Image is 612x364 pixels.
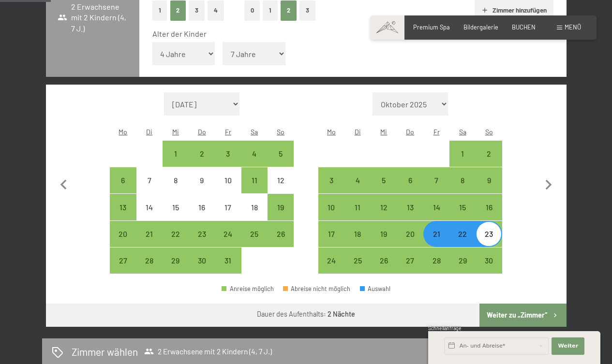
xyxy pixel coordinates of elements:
div: Anreise nicht möglich [268,167,294,193]
button: 1 [152,0,167,20]
div: 5 [372,176,396,201]
div: Auswahl [360,286,391,292]
div: Sat Nov 22 2025 [449,221,476,247]
div: Anreise möglich [423,167,449,193]
div: Anreise nicht möglich [215,167,241,193]
abbr: Sonntag [485,128,493,136]
button: 3 [299,0,315,20]
div: Anreise möglich [136,221,163,247]
div: Anreise möglich [371,221,397,247]
div: Anreise möglich [189,248,215,274]
div: Anreise möglich [163,248,189,274]
div: 28 [424,257,448,281]
div: Tue Nov 11 2025 [344,194,371,220]
div: Wed Oct 29 2025 [163,248,189,274]
div: Anreise möglich [318,221,344,247]
div: 16 [477,204,501,228]
span: Menü [565,23,581,31]
div: Anreise möglich [371,248,397,274]
div: 27 [398,257,422,281]
button: 4 [208,0,224,20]
button: Weiter [552,337,584,355]
button: 3 [189,0,205,20]
div: 8 [164,176,188,201]
div: 29 [164,257,188,281]
abbr: Dienstag [146,128,152,136]
div: Anreise nicht möglich [163,194,189,220]
div: Anreise möglich [318,248,344,274]
div: 14 [424,204,448,228]
div: 23 [190,230,214,254]
div: Wed Oct 15 2025 [163,194,189,220]
a: Premium Spa [413,23,450,31]
div: Alter der Kinder [152,29,546,39]
div: Tue Oct 14 2025 [136,194,163,220]
div: Anreise möglich [163,141,189,167]
div: Anreise möglich [110,248,136,274]
div: Anreise möglich [318,167,344,193]
button: 2 [170,0,186,20]
div: Anreise möglich [110,167,136,193]
div: Anreise möglich [241,167,268,193]
button: Vorheriger Monat [54,92,74,274]
div: Anreise möglich [371,167,397,193]
div: 8 [450,176,475,201]
div: Sun Nov 23 2025 [476,221,502,247]
div: Anreise möglich [449,167,476,193]
div: Wed Nov 12 2025 [371,194,397,220]
div: Sun Oct 19 2025 [268,194,294,220]
div: 13 [111,204,135,228]
div: Fri Oct 10 2025 [215,167,241,193]
div: 30 [477,257,501,281]
div: 27 [111,257,135,281]
div: 26 [269,230,293,254]
h2: Zimmer wählen [72,345,138,359]
div: 17 [319,230,343,254]
abbr: Montag [119,128,127,136]
div: Anreise nicht möglich [215,194,241,220]
div: 16 [190,204,214,228]
div: 7 [424,176,448,201]
button: 2 [281,0,297,20]
div: Anreise möglich [423,248,449,274]
div: Anreise möglich [449,141,476,167]
abbr: Mittwoch [380,128,387,136]
div: Anreise möglich [215,221,241,247]
div: 11 [345,204,370,228]
div: 9 [190,176,214,201]
div: 10 [216,176,240,201]
div: Anreise möglich [163,221,189,247]
b: 2 Nächte [328,310,355,318]
div: Mon Nov 03 2025 [318,167,344,193]
span: Bildergalerie [463,23,498,31]
div: Anreise möglich [397,248,423,274]
div: 22 [164,230,188,254]
div: Mon Nov 24 2025 [318,248,344,274]
div: Thu Nov 27 2025 [397,248,423,274]
div: Anreise möglich [344,167,371,193]
div: Thu Nov 06 2025 [397,167,423,193]
div: Anreise möglich [241,221,268,247]
div: 31 [216,257,240,281]
div: 4 [242,150,267,174]
div: Anreise möglich [476,141,502,167]
div: Sun Oct 05 2025 [268,141,294,167]
div: Anreise nicht möglich [136,194,163,220]
div: Fri Oct 31 2025 [215,248,241,274]
div: Sat Nov 15 2025 [449,194,476,220]
div: 19 [269,204,293,228]
div: Anreise möglich [476,194,502,220]
div: Sat Oct 18 2025 [241,194,268,220]
div: 15 [164,204,188,228]
div: Anreise möglich [423,221,449,247]
div: Anreise nicht möglich [241,194,268,220]
div: 10 [319,204,343,228]
div: Fri Nov 21 2025 [423,221,449,247]
span: 2 Erwachsene mit 2 Kindern (4, 7 J.) [58,1,128,34]
div: Anreise möglich [423,194,449,220]
div: Anreise möglich [222,286,274,292]
div: Wed Nov 26 2025 [371,248,397,274]
div: Anreise möglich [215,141,241,167]
div: Anreise möglich [110,194,136,220]
div: Thu Nov 20 2025 [397,221,423,247]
